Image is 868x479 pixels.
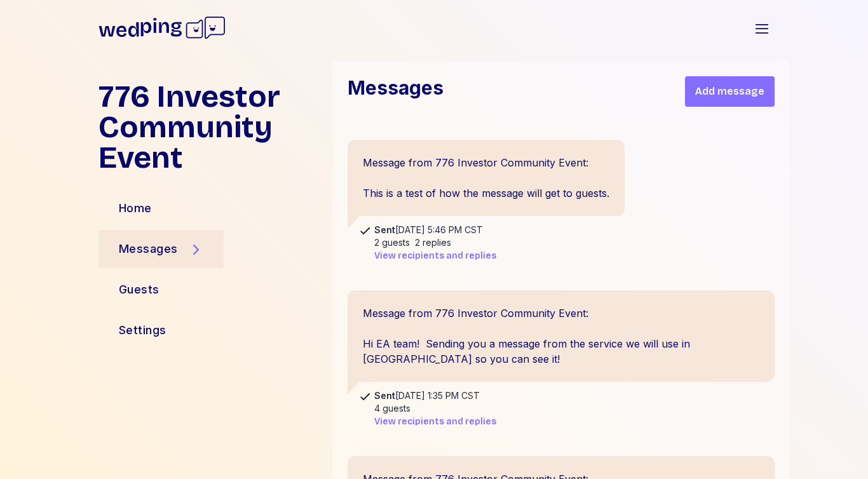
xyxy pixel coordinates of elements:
[374,250,496,262] button: View recipients and replies
[374,389,496,402] div: [DATE] 1:35 PM CST
[374,224,395,235] span: Sent
[374,402,410,415] div: 4 guests
[348,290,775,382] div: Message from 776 Investor Community Event: Hi EA team! Sending you a message from the service we ...
[348,76,444,107] h1: Messages
[374,236,410,249] div: 2 guests
[119,240,178,258] div: Messages
[695,84,764,99] span: Add message
[119,281,159,299] div: Guests
[374,224,496,236] div: [DATE] 5:46 PM CST
[98,81,322,173] h1: 776 Investor Community Event
[348,140,625,216] div: Message from 776 Investor Community Event: This is a test of how the message will get to guests.
[374,415,496,428] button: View recipients and replies
[415,236,451,249] div: 2 replies
[119,321,166,339] div: Settings
[119,199,152,217] div: Home
[374,390,395,401] span: Sent
[685,76,775,107] button: Add message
